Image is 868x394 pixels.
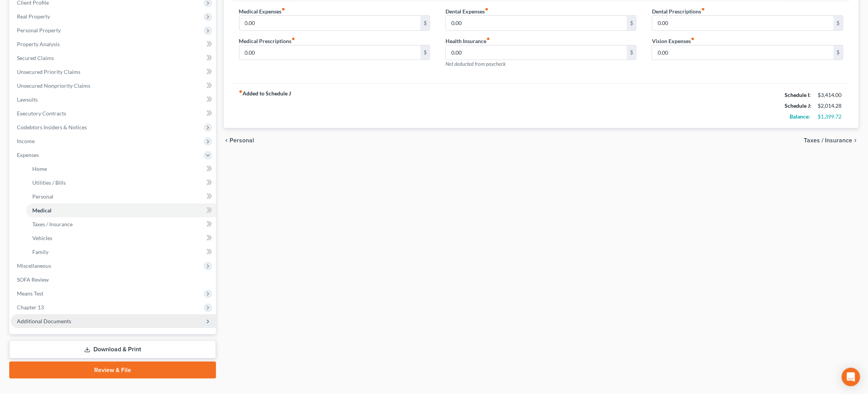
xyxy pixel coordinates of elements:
button: Taxes / Insurance chevron_right [804,137,859,144]
span: Codebtors Insiders & Notices [17,124,87,130]
div: $2,014.28 [818,102,843,110]
input: -- [446,16,627,30]
i: fiber_manual_record [292,37,296,41]
i: chevron_right [853,137,859,144]
a: Executory Contracts [11,107,216,120]
a: Medical [26,204,216,217]
span: Expenses [17,152,39,158]
a: SOFA Review [11,273,216,287]
a: Download & Print [9,341,216,359]
span: Utilities / Bills [32,179,66,186]
span: Unsecured Nonpriority Claims [17,82,90,89]
span: Home [32,165,47,172]
a: Unsecured Priority Claims [11,65,216,79]
label: Medical Prescriptions [239,37,296,45]
a: Vehicles [26,231,216,245]
input: -- [239,16,421,30]
span: Real Property [17,13,50,20]
i: fiber_manual_record [239,90,243,93]
label: Health Insurance [446,37,490,45]
div: $3,414.00 [818,91,843,99]
span: Family [32,249,48,255]
a: Home [26,162,216,176]
div: $ [627,16,636,30]
span: Personal Property [17,27,61,33]
span: Vehicles [32,235,52,241]
a: Unsecured Nonpriority Claims [11,79,216,93]
span: Taxes / Insurance [804,137,853,144]
span: Medical [32,207,52,214]
button: chevron_left Personal [224,137,254,144]
div: $ [627,45,636,60]
strong: Added to Schedule J [239,90,291,122]
label: Vision Expenses [652,37,695,45]
strong: Schedule I: [785,92,811,98]
label: Dental Expenses [446,7,489,15]
div: $ [834,16,843,30]
span: Personal [230,137,254,144]
div: Open Intercom Messenger [842,368,860,386]
span: Taxes / Insurance [32,221,73,227]
strong: Balance: [790,113,810,120]
label: Medical Expenses [239,7,286,15]
span: Additional Documents [17,318,71,324]
span: SOFA Review [17,276,49,283]
i: fiber_manual_record [485,7,489,11]
span: Income [17,138,35,144]
div: $ [834,45,843,60]
a: Taxes / Insurance [26,217,216,231]
span: Property Analysis [17,41,60,47]
span: Miscellaneous [17,262,51,269]
input: -- [652,45,834,60]
i: fiber_manual_record [691,37,695,41]
span: Secured Claims [17,55,54,61]
div: $ [421,16,430,30]
strong: Schedule J: [785,102,812,109]
span: Executory Contracts [17,110,66,117]
i: fiber_manual_record [282,7,286,11]
div: $1,399.72 [818,113,843,120]
i: fiber_manual_record [701,7,705,11]
span: Lawsuits [17,96,38,103]
span: Personal [32,193,53,200]
span: Chapter 13 [17,304,44,311]
div: $ [421,45,430,60]
a: Secured Claims [11,51,216,65]
a: Family [26,245,216,259]
input: -- [446,45,627,60]
span: Not deducted from paycheck [446,61,506,67]
label: Dental Prescriptions [652,7,705,15]
a: Property Analysis [11,37,216,51]
input: -- [652,16,834,30]
i: chevron_left [224,137,230,144]
a: Review & File [9,362,216,379]
span: Means Test [17,290,43,297]
span: Unsecured Priority Claims [17,68,80,75]
a: Personal [26,190,216,204]
i: fiber_manual_record [486,37,490,41]
a: Lawsuits [11,93,216,107]
input: -- [239,45,421,60]
a: Utilities / Bills [26,176,216,190]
